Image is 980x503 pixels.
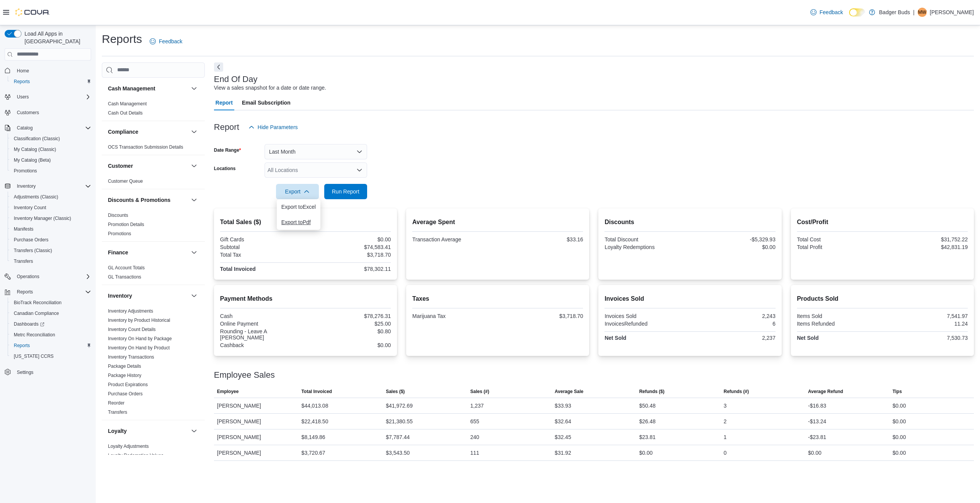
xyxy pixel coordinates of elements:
a: Transfers [11,257,36,266]
h1: Reports [102,31,142,47]
span: Settings [17,369,33,375]
button: Adjustments (Classic) [8,192,94,202]
span: Metrc Reconciliation [14,332,55,338]
button: Last Month [265,144,367,159]
span: Employee [217,388,239,395]
button: Classification (Classic) [8,133,94,144]
div: 7,541.97 [884,313,968,319]
button: Promotions [8,165,94,176]
span: Purchase Orders [11,235,91,244]
span: Manifests [11,224,91,234]
h2: Products Sold [797,294,968,303]
div: Inventory [102,306,205,420]
a: Canadian Compliance [11,309,62,318]
button: Inventory Count [8,202,94,213]
a: Feedback [147,34,185,49]
button: Reports [8,76,94,87]
span: Classification (Classic) [14,136,60,142]
div: $25.00 [307,321,391,327]
button: Reports [14,287,36,297]
div: Transaction Average [412,236,496,242]
span: Cash Out Details [108,110,143,116]
span: Discounts [108,212,128,218]
span: Dashboards [14,321,44,327]
span: Inventory Count Details [108,326,156,333]
button: Inventory Manager (Classic) [8,213,94,224]
span: Transfers (Classic) [11,246,91,255]
span: Inventory Adjustments [108,308,153,314]
span: My Catalog (Classic) [11,145,91,154]
div: $31,752.22 [884,236,968,242]
div: $3,718.70 [307,252,391,258]
span: Inventory On Hand by Product [108,345,170,351]
button: Loyalty [189,426,199,436]
button: Run Report [324,184,367,199]
a: Dashboards [8,319,94,329]
button: Discounts & Promotions [108,196,188,204]
div: $42,831.19 [884,244,968,250]
a: Inventory Count Details [108,327,156,332]
div: Cash [220,313,304,319]
div: $0.00 [892,433,906,442]
a: Cash Management [108,101,147,106]
div: Loyalty Redemptions [604,244,688,250]
h3: Compliance [108,128,138,136]
button: Discounts & Promotions [189,195,199,205]
div: $0.00 [307,236,391,242]
div: Total Profit [797,244,881,250]
span: Washington CCRS [11,352,91,361]
a: Loyalty Adjustments [108,444,149,449]
span: Users [17,94,29,100]
a: Promotion Details [108,222,144,227]
button: Catalog [14,123,36,133]
span: Reports [17,289,33,295]
a: Promotions [11,166,40,175]
div: $0.80 [307,328,391,334]
button: Settings [2,366,94,377]
span: Classification (Classic) [11,134,91,143]
span: Product Expirations [108,382,148,388]
a: GL Account Totals [108,265,145,270]
span: Loyalty Adjustments [108,443,149,449]
span: Operations [14,272,91,281]
div: $78,276.31 [307,313,391,319]
div: Total Tax [220,252,304,258]
span: Reports [14,287,91,297]
span: Reports [11,341,91,350]
a: Reorder [108,400,124,406]
span: Adjustments (Classic) [14,194,58,200]
button: Home [2,65,94,76]
a: Dashboards [11,319,47,329]
div: -$23.81 [808,433,826,442]
div: [PERSON_NAME] [214,429,299,445]
button: Compliance [108,128,188,136]
span: Email Subscription [242,95,291,110]
div: Loyalty [102,442,205,463]
span: Dashboards [11,319,91,329]
span: MW [918,8,926,17]
span: Purchase Orders [14,237,49,243]
button: Customer [189,161,199,170]
div: -$5,329.93 [692,236,776,242]
button: Metrc Reconciliation [8,329,94,340]
div: $3,543.50 [386,448,410,457]
input: Dark Mode [849,8,865,16]
div: $0.00 [892,417,906,426]
h2: Total Sales ($) [220,218,391,227]
div: $8,149.86 [301,433,325,442]
span: Promotions [108,231,131,237]
div: 6 [692,321,776,327]
button: Export toPdf [277,215,320,230]
button: Open list of options [356,167,363,173]
div: View a sales snapshot for a date or date range. [214,84,326,92]
span: Refunds ($) [639,388,665,395]
div: 2 [724,417,727,426]
span: Average Sale [555,388,583,395]
h2: Discounts [604,218,775,227]
a: Customer Queue [108,179,143,184]
span: Export to Excel [281,204,316,210]
button: Reports [8,340,94,351]
span: Users [14,92,91,102]
span: Inventory On Hand by Package [108,336,172,342]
